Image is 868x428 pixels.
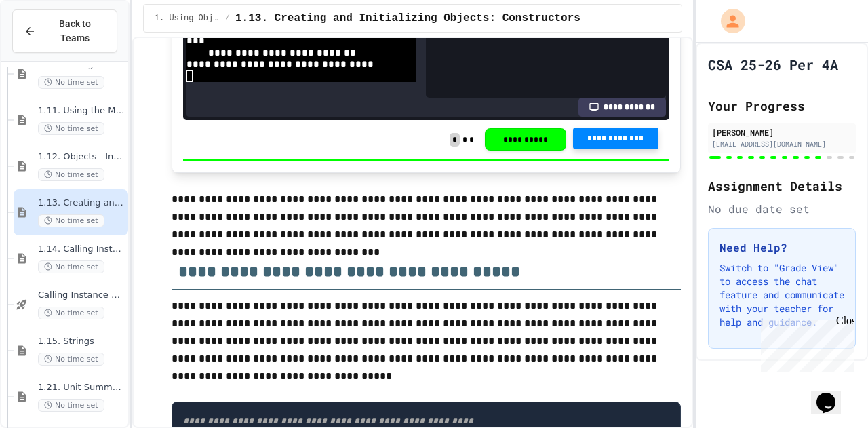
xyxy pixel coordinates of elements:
h2: Assignment Details [708,176,856,195]
span: 1.14. Calling Instance Methods [38,244,125,255]
div: No due date set [708,201,856,217]
h1: CSA 25-26 Per 4A [708,55,838,74]
span: 1.11. Using the Math Class [38,105,125,117]
div: Chat with us now!Close [5,5,94,86]
span: No time set [38,399,104,412]
span: No time set [38,168,104,181]
span: / [225,13,230,24]
span: No time set [38,76,104,89]
span: 1.15. Strings [38,336,125,347]
iframe: chat widget [755,315,854,372]
span: No time set [38,122,104,135]
div: [PERSON_NAME] [712,126,852,138]
iframe: chat widget [811,374,854,414]
span: 1.13. Creating and Initializing Objects: Constructors [38,197,125,209]
span: No time set [38,307,104,319]
h3: Need Help? [719,239,844,256]
span: No time set [38,260,104,273]
h2: Your Progress [708,96,856,115]
span: 1. Using Objects and Methods [155,13,220,24]
div: [EMAIL_ADDRESS][DOMAIN_NAME] [712,139,852,149]
span: No time set [38,353,104,366]
div: My Account [707,5,749,37]
span: 1.21. Unit Summary 1b (1.7-1.15) [38,382,125,393]
p: Switch to "Grade View" to access the chat feature and communicate with your teacher for help and ... [719,261,844,329]
span: 1.13. Creating and Initializing Objects: Constructors [235,10,580,26]
span: Back to Teams [44,17,106,45]
span: No time set [38,214,104,227]
span: 1.12. Objects - Instances of Classes [38,151,125,163]
span: Calling Instance Methods - Topic 1.14 [38,290,125,301]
